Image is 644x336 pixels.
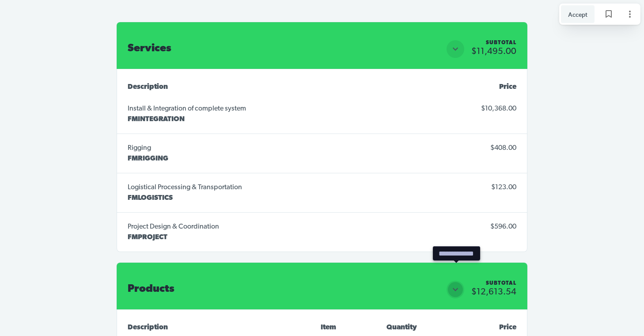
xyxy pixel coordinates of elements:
[490,145,516,152] span: $408.00
[491,184,516,191] span: $123.00
[471,47,516,56] span: $11,495.00
[481,105,516,112] span: $10,368.00
[447,40,464,58] button: Close section
[128,324,168,331] span: Description
[471,288,516,297] span: $12,613.54
[128,284,174,294] span: Products
[621,5,639,23] button: Page options
[499,84,516,91] span: Price
[128,234,167,241] span: FMPROJECT
[568,9,587,19] span: Accept
[128,43,171,54] span: Services
[128,103,246,114] p: Install & Integration of complete system
[499,324,516,331] span: Price
[486,281,516,286] div: Subtotal
[128,116,185,123] span: FMINTEGRATION
[486,40,516,46] div: Subtotal
[128,84,168,91] span: Description
[447,281,464,298] button: Close section
[321,324,336,331] span: Item
[128,221,219,232] p: Project Design & Coordination
[128,155,168,162] span: FMRIGGING
[386,324,417,331] span: Quantity
[128,143,168,153] p: Rigging
[561,5,595,23] button: Accept
[128,195,173,202] span: FMLOGISTICS
[490,223,516,230] span: $596.00
[128,182,242,193] p: Logistical Processing & Transportation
